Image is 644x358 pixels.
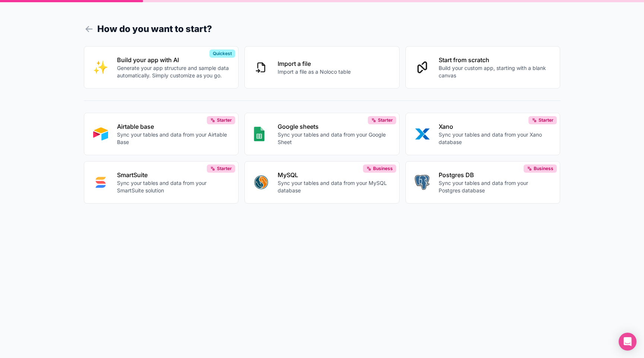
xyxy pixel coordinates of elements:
button: Start from scratchBuild your custom app, starting with a blank canvas [405,46,561,89]
span: Business [373,166,393,172]
button: AIRTABLEAirtable baseSync your tables and data from your Airtable BaseStarter [84,113,239,155]
span: Starter [378,117,393,123]
h1: How do you want to start? [84,22,561,36]
p: Airtable base [117,122,230,131]
button: POSTGRESPostgres DBSync your tables and data from your Postgres databaseBusiness [405,161,561,204]
img: AIRTABLE [93,127,108,141]
img: SMART_SUITE [93,175,108,190]
p: SmartSuite [117,170,230,179]
span: Business [534,166,553,172]
img: POSTGRES [415,175,429,190]
p: Generate your app structure and sample data automatically. Simply customize as you go. [117,64,230,79]
p: Sync your tables and data from your SmartSuite solution [117,179,230,194]
span: Starter [217,166,232,172]
img: GOOGLE_SHEETS [254,127,265,141]
div: Quickest [209,49,235,58]
img: MYSQL [254,175,269,190]
button: MYSQLMySQLSync your tables and data from your MySQL databaseBusiness [244,161,400,204]
span: Starter [217,117,232,123]
p: Import a file as a Noloco table [278,68,351,76]
button: Import a fileImport a file as a Noloco table [244,46,400,89]
img: INTERNAL_WITH_AI [93,60,108,75]
p: Google sheets [278,122,390,131]
p: Sync your tables and data from your MySQL database [278,179,390,194]
p: Sync your tables and data from your Postgres database [439,179,551,194]
button: INTERNAL_WITH_AIBuild your app with AIGenerate your app structure and sample data automatically. ... [84,46,239,89]
p: Sync your tables and data from your Xano database [439,131,551,146]
p: Sync your tables and data from your Airtable Base [117,131,230,146]
p: Start from scratch [439,55,551,64]
button: XANOXanoSync your tables and data from your Xano databaseStarter [405,113,561,155]
p: Build your custom app, starting with a blank canvas [439,64,551,79]
p: Build your app with AI [117,55,230,64]
img: XANO [415,127,430,141]
button: GOOGLE_SHEETSGoogle sheetsSync your tables and data from your Google SheetStarter [244,113,400,155]
p: Sync your tables and data from your Google Sheet [278,131,390,146]
span: Starter [539,117,553,123]
p: Xano [439,122,551,131]
p: Import a file [278,59,351,68]
button: SMART_SUITESmartSuiteSync your tables and data from your SmartSuite solutionStarter [84,161,239,204]
p: MySQL [278,170,390,179]
div: Open Intercom Messenger [619,333,637,351]
p: Postgres DB [439,170,551,179]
